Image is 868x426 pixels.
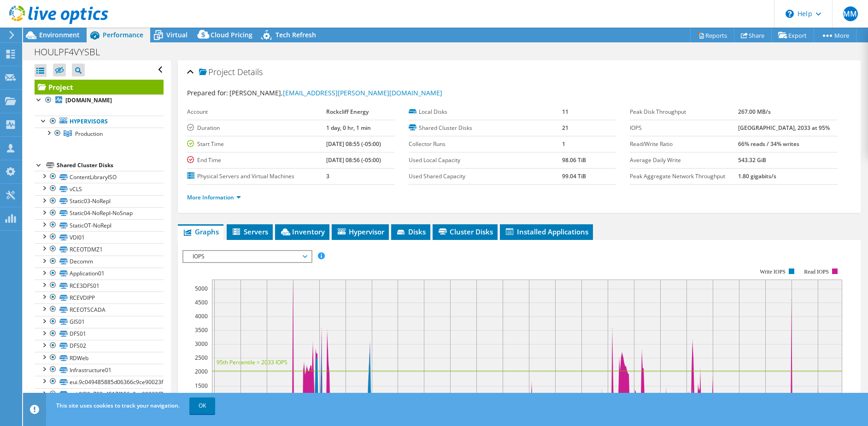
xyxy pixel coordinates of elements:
b: 1 day, 0 hr, 1 min [326,124,371,132]
span: Performance [103,30,143,39]
span: Project [199,68,235,77]
b: 3 [326,172,329,180]
a: Production [35,128,164,140]
b: 98.06 TiB [562,156,586,164]
text: Read IOPS [804,268,829,275]
b: 99.04 TiB [562,172,586,180]
label: IOPS [630,123,738,133]
span: IOPS [188,251,306,262]
label: Peak Aggregate Network Throughput [630,172,738,181]
text: Write IOPS [760,268,786,275]
label: Local Disks [409,107,562,117]
label: Prepared for: [187,88,228,97]
text: 95th Percentile = 2033 IOPS [217,358,287,366]
b: 11 [562,108,569,116]
a: Static03-NoRepl [35,195,164,207]
a: RCEOTDMZ1 [35,243,164,255]
label: Account [187,107,326,117]
b: 1 [562,140,565,148]
span: Graphs [182,227,219,236]
b: [GEOGRAPHIC_DATA], 2033 at 95% [738,124,830,132]
a: Infrastructure01 [35,364,164,376]
label: Average Daily Write [630,156,738,165]
label: Start Time [187,140,326,149]
span: Details [237,66,263,77]
a: eui.9c049485885d06366c9ce90023f722d7 [35,376,164,388]
label: Used Shared Capacity [409,172,562,181]
label: Physical Servers and Virtual Machines [187,172,326,181]
b: 1.80 gigabits/s [738,172,776,180]
span: This site uses cookies to track your navigation. [56,402,180,409]
h1: HOULPF4VYSBL [30,47,114,57]
b: [DATE] 08:56 (-05:00) [326,156,381,164]
a: RDWeb [35,352,164,364]
b: 66% reads / 34% writes [738,140,799,148]
a: DFS01 [35,328,164,340]
span: Cluster Disks [437,227,493,236]
span: Inventory [280,227,325,236]
span: Production [75,130,103,138]
a: eui.0f30c733c4517f156c9ce90023f722d7 [35,388,164,400]
span: Virtual [166,30,188,39]
text: 1500 [195,382,208,390]
a: GIS01 [35,316,164,328]
text: 3000 [195,340,208,348]
a: vCLS [35,183,164,195]
b: 267.00 MB/s [738,108,771,116]
a: RCEVDIPP [35,292,164,303]
span: Cloud Pricing [211,30,252,39]
a: More [814,28,856,42]
a: [DOMAIN_NAME] [35,94,164,106]
a: Export [771,28,814,42]
a: [EMAIL_ADDRESS][PERSON_NAME][DOMAIN_NAME] [283,88,442,97]
b: [DOMAIN_NAME] [65,96,112,104]
label: Collector Runs [409,140,562,149]
text: 5000 [195,285,208,292]
svg: \n [786,10,794,18]
span: [PERSON_NAME], [229,88,442,97]
a: Static04-NoRepl-NoSnap [35,207,164,219]
span: Servers [231,227,268,236]
span: Hypervisor [336,227,384,236]
text: 4000 [195,312,208,320]
label: Used Local Capacity [409,156,562,165]
span: Environment [39,30,80,39]
text: 4500 [195,298,208,306]
a: StaticOT-NoRepl [35,219,164,231]
a: Decomm [35,256,164,268]
a: More Information [187,193,241,201]
b: Rockcliff Energy [326,108,369,116]
a: Reports [690,28,734,42]
label: End Time [187,156,326,165]
a: DFS02 [35,340,164,352]
text: 3500 [195,326,208,334]
b: [DATE] 08:55 (-05:00) [326,140,381,148]
a: RCE3DFS01 [35,280,164,292]
label: Shared Cluster Disks [409,123,562,133]
a: Application01 [35,268,164,280]
span: Tech Refresh [276,30,316,39]
a: VDI01 [35,231,164,243]
label: Peak Disk Throughput [630,107,738,117]
span: MM [843,6,858,21]
a: ContentLibraryISO [35,171,164,183]
label: Read/Write Ratio [630,140,738,149]
b: 21 [562,124,569,132]
a: Hypervisors [35,116,164,128]
div: Shared Cluster Disks [57,160,164,171]
b: 543.32 GiB [738,156,766,164]
a: Project [35,80,164,94]
text: 2500 [195,354,208,362]
span: Disks [396,227,426,236]
a: Share [734,28,772,42]
label: Duration [187,123,326,133]
text: 2000 [195,368,208,375]
a: OK [189,397,215,414]
span: Installed Applications [504,227,588,236]
a: RCEOTSCADA [35,303,164,315]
